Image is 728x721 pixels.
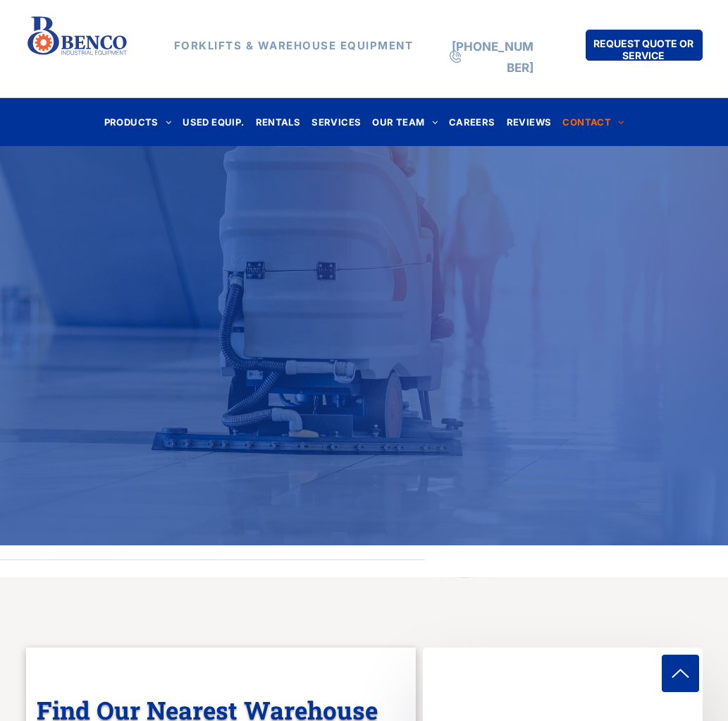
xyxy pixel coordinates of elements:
a: REQUEST QUOTE OR SERVICE [586,30,703,61]
a: CONTACT [557,112,629,131]
strong: FORKLIFTS & WAREHOUSE EQUIPMENT [174,39,414,52]
a: PRODUCTS [99,112,178,131]
a: RENTALS [250,112,307,131]
a: REVIEWS [501,112,557,131]
a: SERVICES [306,112,366,131]
span: REQUEST QUOTE OR SERVICE [587,30,701,68]
a: OUR TEAM [366,112,443,131]
a: CAREERS [443,112,501,131]
a: USED EQUIP. [177,112,249,131]
a: [PHONE_NUMBER] [452,40,533,75]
